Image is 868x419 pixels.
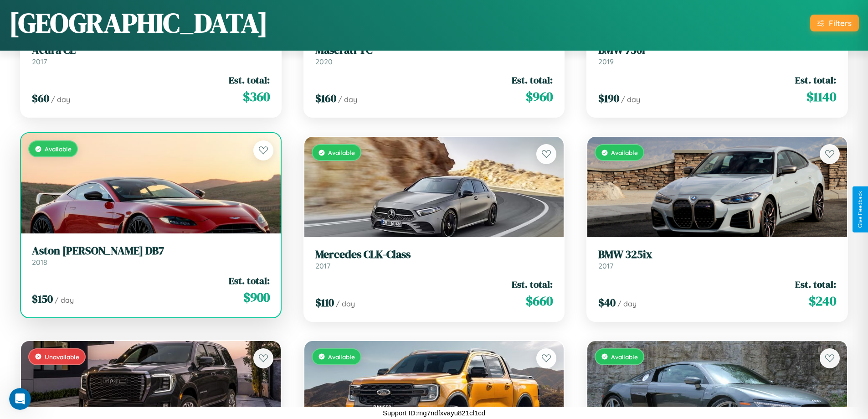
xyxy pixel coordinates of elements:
span: $ 40 [598,295,616,310]
span: $ 1140 [806,88,836,106]
span: / day [621,95,640,104]
span: $ 900 [243,288,270,306]
span: $ 240 [809,292,836,310]
a: Mercedes CLK-Class2017 [315,248,553,270]
span: $ 160 [315,91,336,106]
span: Available [328,353,355,361]
span: / day [51,95,70,104]
a: BMW 325ix2017 [598,248,836,270]
span: 2017 [315,261,330,270]
span: Est. total: [229,73,270,87]
span: Available [611,353,638,361]
a: Aston [PERSON_NAME] DB72018 [32,244,270,267]
a: Acura CL2017 [32,44,270,66]
h1: [GEOGRAPHIC_DATA] [9,4,268,41]
h3: Maserati TC [315,44,553,57]
p: Support ID: mg7ndfxvayu821cl1cd [383,407,485,419]
span: $ 660 [526,292,553,310]
h3: BMW 730i [598,44,836,57]
iframe: Intercom live chat [9,388,31,410]
span: 2018 [32,258,47,267]
h3: BMW 325ix [598,248,836,261]
span: / day [55,295,74,305]
span: Est. total: [795,73,836,87]
div: Filters [829,18,852,28]
h3: Aston [PERSON_NAME] DB7 [32,244,270,258]
span: 2017 [32,57,47,66]
span: $ 360 [243,88,270,106]
span: Unavailable [45,353,79,361]
a: Maserati TC2020 [315,44,553,66]
span: $ 190 [598,91,619,106]
span: / day [338,95,357,104]
span: Available [611,149,638,156]
span: Est. total: [512,278,553,291]
span: $ 60 [32,91,49,106]
span: $ 150 [32,291,53,306]
span: 2019 [598,57,614,66]
span: / day [336,299,355,308]
span: Est. total: [229,274,270,287]
h3: Mercedes CLK-Class [315,248,553,261]
span: Est. total: [795,278,836,291]
div: Give Feedback [857,191,863,228]
span: $ 110 [315,295,334,310]
button: Filters [810,15,859,31]
span: 2020 [315,57,333,66]
h3: Acura CL [32,44,270,57]
span: Available [328,149,355,156]
span: Available [45,145,72,153]
span: $ 960 [526,88,553,106]
span: 2017 [598,261,613,270]
a: BMW 730i2019 [598,44,836,66]
span: Est. total: [512,73,553,87]
span: / day [617,299,637,308]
